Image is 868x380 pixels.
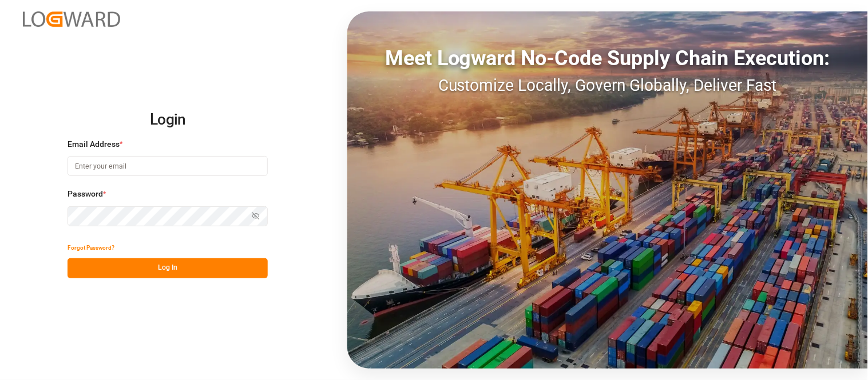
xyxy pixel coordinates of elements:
[23,11,120,27] img: Logward_new_orange.png
[347,43,868,74] div: Meet Logward No-Code Supply Chain Execution:
[68,138,120,150] span: Email Address
[68,258,268,278] button: Log In
[68,238,114,258] button: Forgot Password?
[68,102,268,138] h2: Login
[68,188,103,200] span: Password
[68,156,268,176] input: Enter your email
[347,74,868,98] div: Customize Locally, Govern Globally, Deliver Fast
